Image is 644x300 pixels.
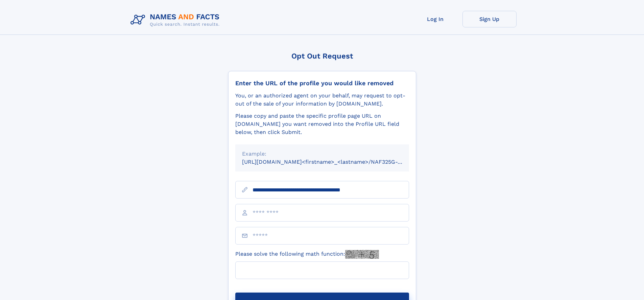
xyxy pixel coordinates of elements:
div: Please copy and paste the specific profile page URL on [DOMAIN_NAME] you want removed into the Pr... [235,112,409,136]
div: Enter the URL of the profile you would like removed [235,79,409,87]
a: Log In [408,11,462,27]
a: Sign Up [462,11,517,27]
img: Logo Names and Facts [128,11,225,29]
div: Opt Out Request [228,52,416,60]
small: [URL][DOMAIN_NAME]<firstname>_<lastname>/NAF325G-xxxxxxxx [242,159,422,165]
div: You, or an authorized agent on your behalf, may request to opt-out of the sale of your informatio... [235,92,409,108]
div: Example: [242,150,402,158]
label: Please solve the following math function: [235,250,379,259]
